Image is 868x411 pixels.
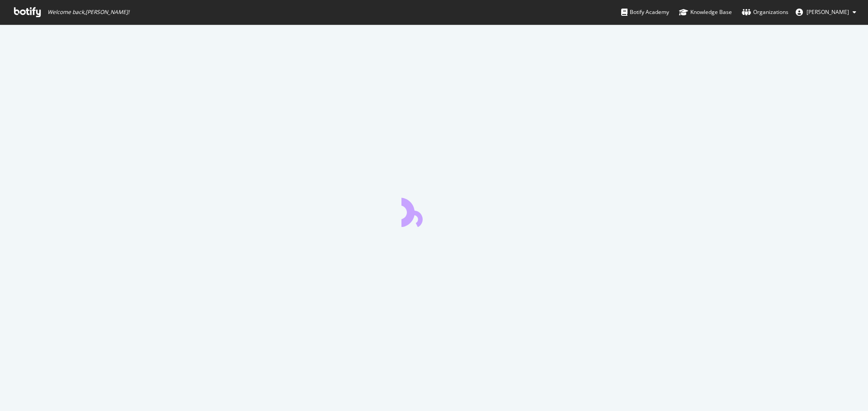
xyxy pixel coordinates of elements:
[742,8,788,17] div: Organizations
[401,194,467,227] div: animation
[788,5,863,19] button: [PERSON_NAME]
[621,8,669,17] div: Botify Academy
[679,8,732,17] div: Knowledge Base
[47,9,129,16] span: Welcome back, [PERSON_NAME] !
[807,8,849,16] span: Tom Neale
